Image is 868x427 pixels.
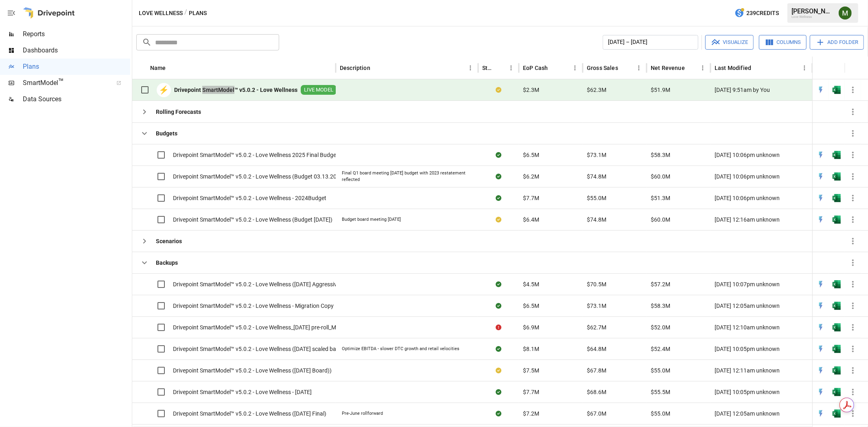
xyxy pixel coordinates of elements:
div: Open in Quick Edit [817,280,825,288]
button: Add Folder [810,35,864,50]
img: excel-icon.76473adf.svg [833,345,841,353]
div: [DATE] 10:06pm unknown [711,144,812,166]
div: Open in Quick Edit [817,216,825,224]
div: Your plan has changes in Excel that are not reflected in the Drivepoint Data Warehouse, select "S... [496,366,501,375]
img: quick-edit-flash.b8aec18c.svg [817,345,825,353]
div: Open in Excel [833,302,841,310]
span: Drivepoint SmartModel™ v5.0.2 - Love Wellness - [DATE] [173,388,312,396]
b: Drivepoint SmartModel™ v5.0.2 - Love Wellness [174,86,297,94]
div: Open in Quick Edit [817,323,825,331]
button: [DATE] – [DATE] [603,35,698,50]
div: Status [482,65,493,71]
button: Sort [371,62,383,74]
span: Drivepoint SmartModel™ v5.0.2 - Love Wellness (Budget 03.13.2025v2) [173,172,351,181]
span: Drivepoint SmartModel™ v5.0.2 - Love Wellness ([DATE] Board)) [173,366,332,375]
b: Scenarios [156,237,182,245]
span: $7.7M [523,388,539,396]
div: Open in Excel [833,345,841,353]
img: excel-icon.76473adf.svg [833,216,841,224]
span: $73.1M [587,151,606,159]
button: Sort [494,62,505,74]
div: [DATE] 12:05am unknown [711,403,812,424]
div: Open in Excel [833,86,841,94]
button: Sort [619,62,630,74]
span: Dashboards [23,46,130,55]
span: $7.2M [523,410,539,418]
span: $51.3M [651,194,670,202]
div: [DATE] 10:05pm unknown [711,381,812,403]
span: $4.5M [523,280,539,288]
img: Meredith Lacasse [839,7,852,20]
img: quick-edit-flash.b8aec18c.svg [817,86,825,94]
span: $51.9M [651,86,670,94]
div: Open in Quick Edit [817,345,825,353]
button: Net Revenue column menu [697,62,708,74]
div: [DATE] 12:05am unknown [711,295,812,316]
div: Open in Quick Edit [817,151,825,159]
div: Open in Excel [833,388,841,396]
div: Open in Quick Edit [817,366,825,375]
button: Sort [167,62,178,74]
img: quick-edit-flash.b8aec18c.svg [817,216,825,224]
span: SmartModel [23,78,107,88]
span: $7.5M [523,366,539,375]
span: $6.5M [523,302,539,310]
span: Plans [23,62,130,72]
img: quick-edit-flash.b8aec18c.svg [817,410,825,418]
div: [DATE] 12:11am unknown [711,359,812,381]
span: Drivepoint SmartModel™ v5.0.2 - Love Wellness ([DATE] Aggressive)) [173,280,344,288]
div: Optimize EBITDA - slower DTC growth and retail velocities [342,346,459,352]
div: Error during sync. [496,323,501,331]
div: Open in Excel [833,366,841,375]
div: Sync complete [496,410,501,418]
button: EoP Cash column menu [569,62,581,74]
div: [DATE] 12:10am unknown [711,316,812,338]
img: excel-icon.76473adf.svg [833,194,841,202]
img: quick-edit-flash.b8aec18c.svg [817,194,825,202]
div: Sync complete [496,388,501,396]
span: Drivepoint SmartModel™ v5.0.2 - Love Wellness 2025 Final Budget [173,151,338,159]
img: quick-edit-flash.b8aec18c.svg [817,302,825,310]
span: Reports [23,29,130,39]
button: 239Credits [731,6,782,21]
span: $58.3M [651,151,670,159]
span: $60.0M [651,172,670,181]
div: / [184,8,187,18]
div: Your plan has changes in Excel that are not reflected in the Drivepoint Data Warehouse, select "S... [496,216,501,224]
img: quick-edit-flash.b8aec18c.svg [817,280,825,288]
button: Description column menu [465,62,476,74]
div: Budget board meeting [DATE] [342,216,401,223]
img: excel-icon.76473adf.svg [833,280,841,288]
div: ⚡ [157,83,171,97]
span: $6.4M [523,216,539,224]
button: Status column menu [505,62,517,74]
span: $58.3M [651,302,670,310]
div: Love Wellness [791,15,834,19]
div: Open in Excel [833,323,841,331]
img: excel-icon.76473adf.svg [833,172,841,181]
div: Open in Quick Edit [817,194,825,202]
span: Drivepoint SmartModel™ v5.0.2 - Love Wellness - 2024Budget [173,194,326,202]
div: Open in Excel [833,216,841,224]
b: Backups [156,259,178,267]
img: quick-edit-flash.b8aec18c.svg [817,151,825,159]
div: Final Q1 board meeting [DATE] budget with 2023 restatement reflected [342,170,472,183]
span: $67.0M [587,410,606,418]
button: Last Modified column menu [799,62,810,74]
div: Sync complete [496,345,501,353]
img: quick-edit-flash.b8aec18c.svg [817,388,825,396]
span: $55.0M [651,410,670,418]
span: $6.2M [523,172,539,181]
span: Drivepoint SmartModel™ v5.0.2 - Love Wellness - Migration Copy [173,302,334,310]
img: excel-icon.76473adf.svg [833,86,841,94]
img: excel-icon.76473adf.svg [833,151,841,159]
b: Budgets [156,129,177,137]
span: $55.5M [651,388,670,396]
span: ™ [58,77,64,87]
div: [DATE] 10:06pm unknown [711,187,812,209]
span: $55.0M [587,194,606,202]
img: quick-edit-flash.b8aec18c.svg [817,172,825,181]
span: $62.3M [587,86,606,94]
div: Description [340,65,370,71]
